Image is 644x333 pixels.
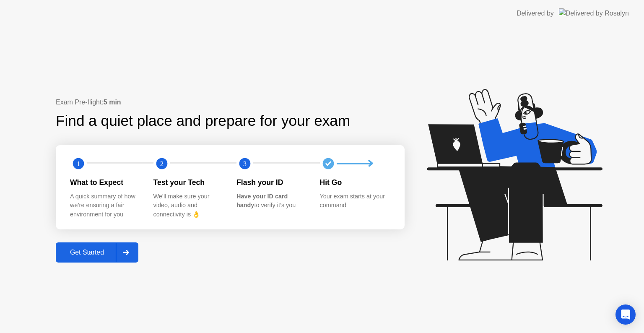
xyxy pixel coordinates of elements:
div: Flash your ID [236,177,306,188]
div: Your exam starts at your command [320,192,390,210]
img: Delivered by Rosalyn [559,8,629,18]
b: 5 min [104,99,121,106]
div: What to Expect [70,177,140,188]
text: 3 [243,160,247,168]
div: A quick summary of how we’re ensuring a fair environment for you [70,192,140,219]
text: 2 [160,160,163,168]
div: We’ll make sure your video, audio and connectivity is 👌 [153,192,223,219]
div: Test your Tech [153,177,223,188]
div: Get Started [58,249,116,256]
b: Have your ID card handy [236,193,288,209]
div: Find a quiet place and prepare for your exam [56,110,351,132]
div: Delivered by [517,8,554,18]
div: Exam Pre-flight: [56,97,405,107]
div: Open Intercom Messenger [615,304,636,325]
button: Get Started [56,242,138,263]
div: Hit Go [320,177,390,188]
div: to verify it’s you [236,192,306,210]
text: 1 [77,160,80,168]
